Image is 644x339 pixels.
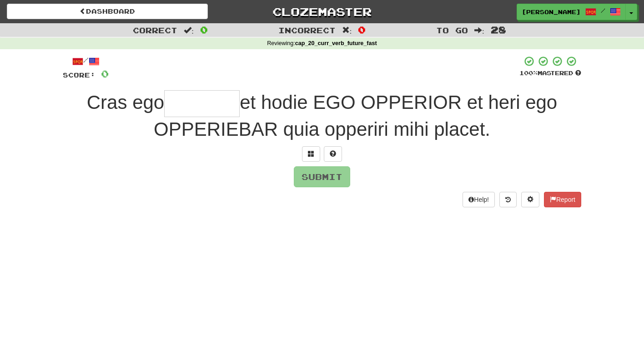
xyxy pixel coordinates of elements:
a: Dashboard [7,4,208,19]
span: Cras ego [87,92,164,113]
button: Help! [463,192,495,207]
span: 28 [491,24,506,35]
span: 0 [200,24,208,35]
span: 100 % [519,69,538,77]
button: Switch sentence to multiple choice alt+p [302,146,320,162]
button: Round history (alt+y) [499,192,517,207]
span: : [474,26,484,34]
span: 0 [358,24,366,35]
span: Incorrect [278,26,336,35]
span: Score: [63,71,96,79]
span: et hodie EGO OPPERIOR et heri ego OPPERIEBAR quia opperiri mihi placet. [154,92,557,140]
span: To go [436,26,468,35]
span: / [601,7,605,14]
span: : [184,26,194,34]
strong: cap_20_curr_verb_future_fast [295,40,377,46]
span: Correct [133,26,177,35]
a: [PERSON_NAME] / [517,4,626,20]
button: Report [544,192,581,207]
span: : [342,26,352,34]
button: Single letter hint - you only get 1 per sentence and score half the points! alt+h [324,146,342,162]
span: 0 [101,68,109,79]
div: Mastered [519,69,581,77]
a: Clozemaster [221,4,423,20]
div: / [63,56,109,67]
button: Submit [294,166,350,187]
span: [PERSON_NAME] [522,8,581,16]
